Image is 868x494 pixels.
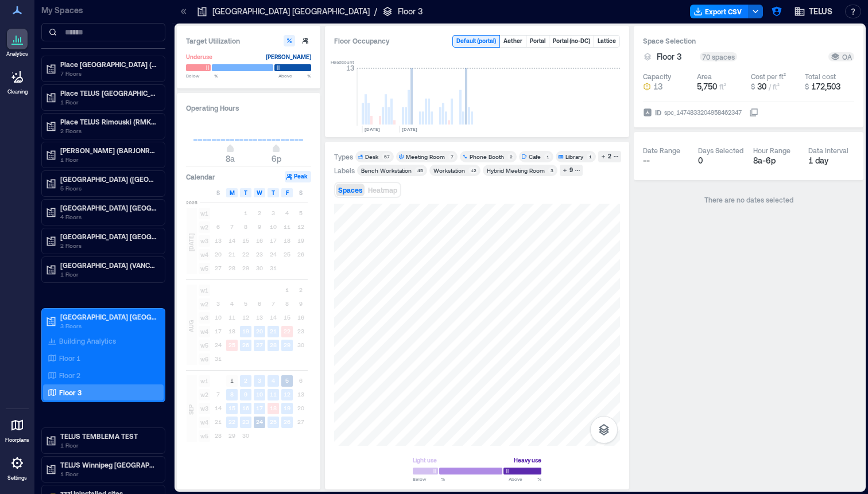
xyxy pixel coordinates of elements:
[60,184,157,193] p: 5 Floors
[60,241,157,250] p: 2 Floors
[186,35,311,46] h3: Target Utilization
[299,188,303,197] span: S
[697,81,717,91] span: 5,750
[598,151,621,162] button: 2
[751,72,786,81] div: Cost per ft²
[509,476,541,483] span: Above %
[655,107,661,118] span: ID
[700,52,737,61] div: 70 spaces
[228,404,235,411] text: 15
[753,146,790,155] div: Hour Range
[809,6,832,17] span: TELUS
[643,81,692,92] button: 13
[199,285,210,296] span: w1
[244,391,247,398] text: 9
[256,418,263,425] text: 24
[256,391,263,398] text: 10
[6,50,28,57] p: Analytics
[704,196,793,204] span: There are no dates selected
[226,154,235,164] span: 8a
[186,51,212,63] div: Underuse
[284,404,290,411] text: 19
[199,353,210,365] span: w6
[186,102,311,114] h3: Operating Hours
[751,83,755,91] span: $
[2,411,33,447] a: Floorplans
[643,72,671,81] div: Capacity
[199,326,210,337] span: w4
[361,166,412,174] div: Bench Workstation
[470,153,504,161] div: Phone Booth
[7,474,27,481] p: Settings
[805,83,809,91] span: $
[374,6,377,17] p: /
[653,81,662,92] span: 13
[487,166,545,174] div: Hybrid Meeting Room
[5,437,29,444] p: Floorplans
[657,51,681,63] span: Floor 3
[643,155,650,165] span: --
[549,36,594,47] button: Portal (no-DC)
[60,126,157,135] p: 2 Floors
[286,188,289,197] span: F
[212,6,370,17] p: [GEOGRAPHIC_DATA] [GEOGRAPHIC_DATA]
[365,126,380,132] text: [DATE]
[643,146,680,155] div: Date Range
[3,449,31,485] a: Settings
[242,404,249,411] text: 16
[808,146,848,155] div: Data Interval
[368,186,397,194] span: Heatmap
[59,336,116,345] p: Building Analytics
[187,234,196,251] span: [DATE]
[336,184,365,196] button: Spaces
[186,171,215,182] h3: Calendar
[3,63,32,99] a: Cleaning
[60,69,157,78] p: 7 Floors
[256,328,263,334] text: 20
[230,188,235,197] span: M
[244,188,247,197] span: T
[413,454,437,466] div: Light use
[59,371,80,380] p: Floor 2
[270,418,277,425] text: 25
[60,203,157,212] p: [GEOGRAPHIC_DATA] [GEOGRAPHIC_DATA]-4519 (BNBYBCDW)
[199,249,210,260] span: w4
[60,155,157,164] p: 1 Floor
[199,235,210,247] span: w3
[266,51,311,63] div: [PERSON_NAME]
[60,460,157,469] p: TELUS Winnipeg [GEOGRAPHIC_DATA] (WNPGMB55)
[690,5,749,18] button: Export CSV
[338,186,362,194] span: Spaces
[398,6,423,17] p: Floor 3
[753,155,799,166] div: 8a - 6p
[500,36,526,47] button: Aether
[230,391,234,398] text: 8
[365,153,378,161] div: Desk
[270,341,277,348] text: 28
[805,72,836,81] div: Total cost
[242,328,249,334] text: 19
[60,321,157,330] p: 3 Floors
[334,152,353,161] div: Types
[757,81,766,91] span: 30
[186,72,218,79] span: Below %
[186,199,197,206] span: 2025
[453,36,499,47] button: Default (portal)
[406,153,445,161] div: Meeting Room
[284,418,290,425] text: 26
[433,166,465,174] div: Workstation
[60,117,157,126] p: Place TELUS Rimouski (RMKIPQQT)
[544,153,551,160] div: 1
[270,328,277,334] text: 21
[256,404,263,411] text: 17
[698,146,743,155] div: Days Selected
[606,151,613,162] div: 2
[285,377,289,384] text: 5
[402,126,417,132] text: [DATE]
[60,469,157,479] p: 1 Floor
[199,389,210,400] span: w2
[199,298,210,310] span: w2
[199,340,210,351] span: w5
[382,153,392,160] div: 57
[60,174,157,184] p: [GEOGRAPHIC_DATA] ([GEOGRAPHIC_DATA])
